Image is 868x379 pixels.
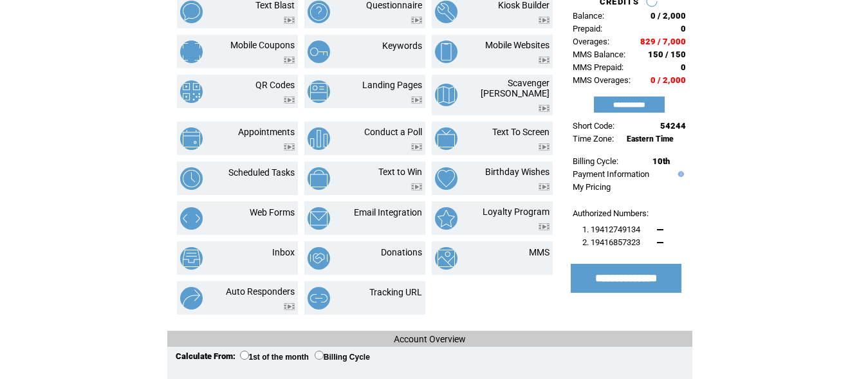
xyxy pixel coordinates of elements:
span: 0 [681,62,686,72]
a: Email Integration [354,207,422,217]
img: text-to-win.png [308,167,330,190]
img: scheduled-tasks.png [180,167,203,190]
label: Billing Cycle [315,353,370,362]
img: qr-codes.png [180,80,203,103]
img: web-forms.png [180,207,203,230]
a: My Pricing [573,182,611,192]
span: 2. 19416857323 [582,237,640,247]
span: 829 / 7,000 [640,37,686,46]
label: 1st of the month [240,353,309,362]
a: Mobile Websites [485,40,549,50]
span: 54244 [660,121,686,131]
img: text-blast.png [180,1,203,23]
img: birthday-wishes.png [435,167,457,190]
img: video.png [284,97,295,104]
img: video.png [411,97,422,104]
span: 150 / 150 [648,50,686,59]
span: Account Overview [394,334,466,344]
img: auto-responders.png [180,287,203,310]
img: video.png [284,303,295,310]
span: 0 / 2,000 [651,11,686,21]
img: video.png [284,17,295,24]
span: MMS Overages: [573,75,631,85]
a: Auto Responders [226,286,295,297]
img: keywords.png [308,41,330,63]
a: Birthday Wishes [485,167,549,177]
img: appointments.png [180,127,203,150]
img: conduct-a-poll.png [308,127,330,150]
span: 0 [681,24,686,33]
img: inbox.png [180,247,203,270]
span: Short Code: [573,121,614,131]
a: MMS [529,247,549,257]
span: 1. 19412749134 [582,225,640,234]
img: video.png [539,57,549,64]
img: mobile-coupons.png [180,41,203,63]
a: Landing Pages [362,80,422,90]
a: Payment Information [573,169,649,179]
a: QR Codes [255,80,295,90]
img: mobile-websites.png [435,41,457,63]
span: MMS Prepaid: [573,62,623,72]
img: video.png [539,223,549,230]
img: video.png [284,143,295,151]
img: video.png [411,17,422,24]
span: 10th [652,156,670,166]
a: Text To Screen [492,127,549,137]
a: Text to Win [378,167,422,177]
input: 1st of the month [240,351,249,360]
img: help.gif [675,171,684,177]
a: Scheduled Tasks [228,167,295,178]
img: tracking-url.png [308,287,330,310]
a: Web Forms [250,207,295,217]
span: Billing Cycle: [573,156,618,166]
img: video.png [411,143,422,151]
input: Billing Cycle [315,351,324,360]
a: Appointments [238,127,295,137]
span: Calculate From: [176,351,235,361]
a: Conduct a Poll [364,127,422,137]
img: email-integration.png [308,207,330,230]
img: kiosk-builder.png [435,1,457,23]
span: Eastern Time [627,134,674,143]
span: MMS Balance: [573,50,625,59]
img: video.png [284,57,295,64]
span: Time Zone: [573,134,614,143]
img: video.png [539,105,549,112]
img: landing-pages.png [308,80,330,103]
span: 0 / 2,000 [651,75,686,85]
img: video.png [539,17,549,24]
a: Inbox [272,247,295,257]
a: Tracking URL [369,287,422,297]
span: Authorized Numbers: [573,208,649,218]
a: Loyalty Program [483,207,549,217]
a: Mobile Coupons [230,40,295,50]
a: Keywords [382,41,422,51]
img: text-to-screen.png [435,127,457,150]
a: Donations [381,247,422,257]
a: Scavenger [PERSON_NAME] [481,78,549,98]
img: scavenger-hunt.png [435,84,457,106]
span: Overages: [573,37,609,46]
img: mms.png [435,247,457,270]
img: video.png [539,183,549,190]
span: Balance: [573,11,604,21]
img: video.png [411,183,422,190]
img: loyalty-program.png [435,207,457,230]
img: questionnaire.png [308,1,330,23]
span: Prepaid: [573,24,602,33]
img: video.png [539,143,549,151]
img: donations.png [308,247,330,270]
